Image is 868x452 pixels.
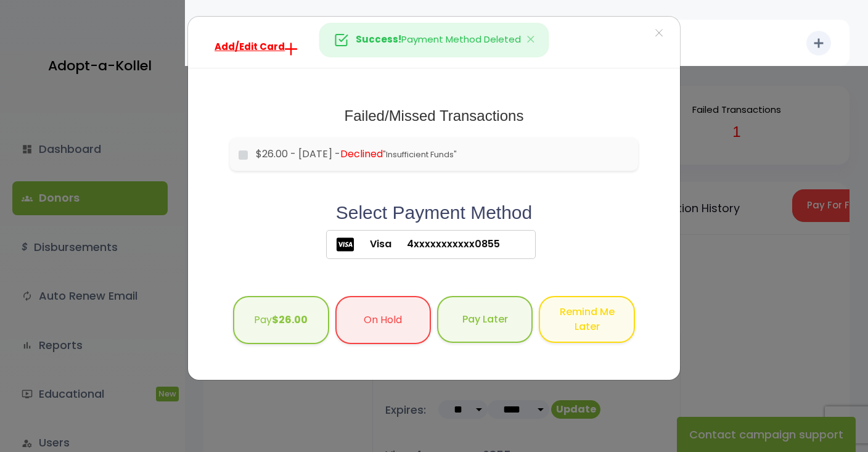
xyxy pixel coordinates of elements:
[319,23,549,57] div: Payment Method Deleted
[638,17,680,51] button: ×
[655,20,663,47] span: ×
[354,237,391,252] span: Visa
[230,107,638,125] h1: Failed/Missed Transactions
[437,296,533,343] button: Pay Later
[539,296,634,343] button: Remind Me Later
[391,237,500,252] span: 4xxxxxxxxxxx0855
[233,296,329,345] button: Pay$26.00
[383,149,457,160] span: "Insufficient Funds"
[340,147,383,161] span: Declined
[513,23,549,57] button: Close
[272,313,308,327] b: $26.00
[356,33,401,46] strong: Success!
[256,147,629,162] label: $26.00 - [DATE] -
[215,40,285,53] span: Add/Edit Card
[230,202,638,224] h2: Select Payment Method
[335,296,431,345] button: On Hold
[205,35,306,59] a: Add/Edit Card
